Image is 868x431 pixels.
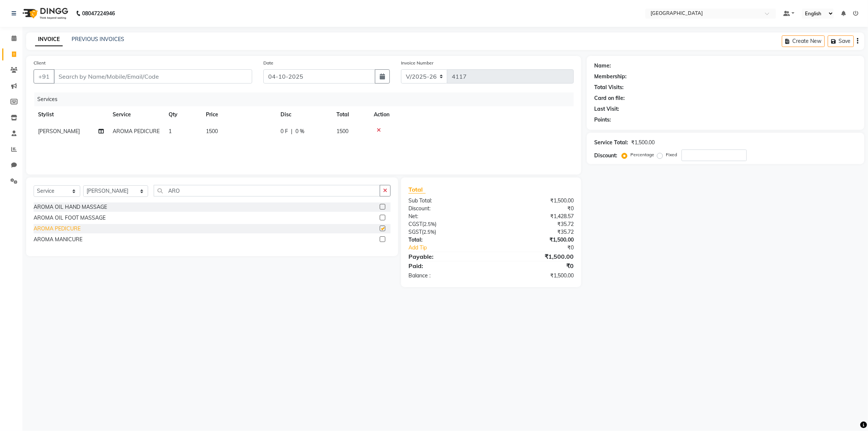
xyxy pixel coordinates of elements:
[332,106,369,123] th: Total
[594,94,625,102] div: Card on file:
[408,186,426,194] span: Total
[594,152,617,160] div: Discount:
[594,139,628,147] div: Service Total:
[295,128,304,135] span: 0 %
[401,60,433,66] label: Invoice Number
[594,62,611,70] div: Name:
[164,106,201,123] th: Qty
[403,252,491,261] div: Payable:
[263,60,273,66] label: Date
[34,92,579,106] div: Services
[206,128,218,135] span: 1500
[491,197,580,205] div: ₹1,500.00
[782,35,825,47] button: Create New
[19,3,70,24] img: logo
[403,205,491,213] div: Discount:
[506,244,579,252] div: ₹0
[828,35,854,47] button: Save
[35,33,63,46] a: INVOICE
[108,106,164,123] th: Service
[666,151,677,158] label: Fixed
[631,139,655,147] div: ₹1,500.00
[82,3,115,24] b: 08047224946
[491,272,580,280] div: ₹1,500.00
[34,203,107,211] div: AROMA OIL HAND MASSAGE
[491,252,580,261] div: ₹1,500.00
[38,128,80,135] span: [PERSON_NAME]
[403,261,491,270] div: Paid:
[169,128,172,135] span: 1
[403,244,506,252] a: Add Tip
[403,236,491,244] div: Total:
[491,220,580,228] div: ₹35.72
[34,225,81,233] div: AROMA PEDICURE
[113,128,160,135] span: AROMA PEDICURE
[491,261,580,270] div: ₹0
[403,220,491,228] div: ( )
[336,128,348,135] span: 1500
[403,197,491,205] div: Sub Total:
[403,272,491,280] div: Balance :
[403,213,491,220] div: Net:
[424,221,435,227] span: 2.5%
[491,213,580,220] div: ₹1,428.57
[34,106,108,123] th: Stylist
[201,106,276,123] th: Price
[423,229,435,235] span: 2.5%
[54,69,252,84] input: Search by Name/Mobile/Email/Code
[34,69,54,84] button: +91
[34,60,46,66] label: Client
[291,128,292,135] span: |
[34,236,82,243] div: AROMA MANICURE
[594,105,619,113] div: Last Visit:
[34,214,106,222] div: AROMA OIL FOOT MASSAGE
[594,73,627,81] div: Membership:
[72,36,124,43] a: PREVIOUS INVOICES
[408,221,422,227] span: CGST
[491,236,580,244] div: ₹1,500.00
[491,228,580,236] div: ₹35.72
[403,228,491,236] div: ( )
[630,151,654,158] label: Percentage
[408,229,422,235] span: SGST
[154,185,380,196] input: Search or Scan
[594,84,624,91] div: Total Visits:
[491,205,580,213] div: ₹0
[369,106,574,123] th: Action
[594,116,611,124] div: Points:
[276,106,332,123] th: Disc
[281,128,288,135] span: 0 F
